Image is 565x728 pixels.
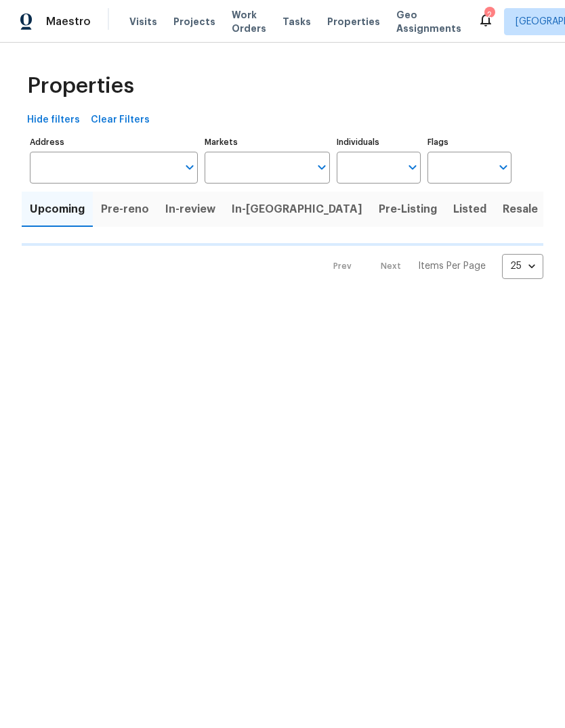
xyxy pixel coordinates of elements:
[403,158,422,177] button: Open
[101,200,149,219] span: Pre-reno
[453,200,486,219] span: Listed
[27,112,80,129] span: Hide filters
[494,158,513,177] button: Open
[312,158,331,177] button: Open
[205,138,331,146] label: Markets
[232,8,266,35] span: Work Orders
[165,200,215,219] span: In-review
[30,138,198,146] label: Address
[91,112,150,129] span: Clear Filters
[502,249,543,284] div: 25
[320,254,543,279] nav: Pagination Navigation
[282,17,311,26] span: Tasks
[379,200,437,219] span: Pre-Listing
[418,259,486,273] p: Items Per Page
[337,138,421,146] label: Individuals
[85,108,155,133] button: Clear Filters
[27,79,134,93] span: Properties
[396,8,461,35] span: Geo Assignments
[30,200,85,219] span: Upcoming
[173,15,215,28] span: Projects
[503,200,538,219] span: Resale
[22,108,85,133] button: Hide filters
[484,8,494,22] div: 2
[180,158,199,177] button: Open
[46,15,91,28] span: Maestro
[427,138,511,146] label: Flags
[327,15,380,28] span: Properties
[129,15,157,28] span: Visits
[232,200,362,219] span: In-[GEOGRAPHIC_DATA]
